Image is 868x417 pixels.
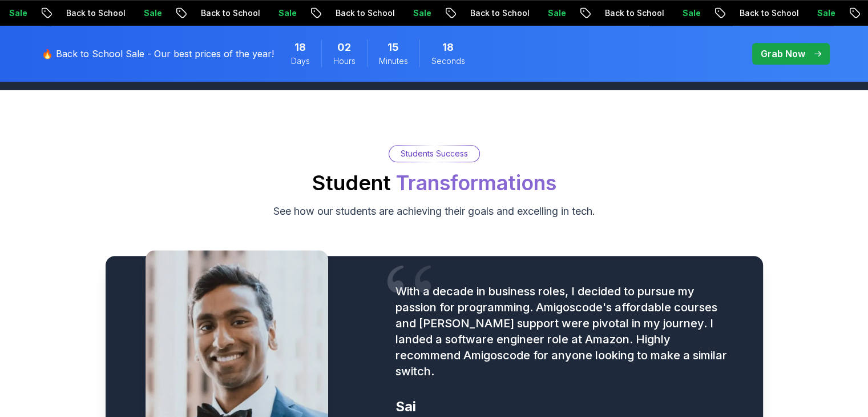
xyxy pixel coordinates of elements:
[538,7,575,19] p: Sale
[379,55,408,67] span: Minutes
[312,171,556,194] h2: Student
[134,7,171,19] p: Sale
[56,7,134,19] p: Back to School
[730,7,808,19] p: Back to School
[191,7,269,19] p: Back to School
[333,55,356,67] span: Hours
[595,7,673,19] p: Back to School
[431,55,465,67] span: Seconds
[403,7,440,19] p: Sale
[294,39,306,55] span: 18 Days
[291,55,310,67] span: Days
[269,7,305,19] p: Sale
[395,283,735,379] p: With a decade in business roles, I decided to pursue my passion for programming. Amigoscode's aff...
[442,39,454,55] span: 18 Seconds
[273,203,595,219] p: See how our students are achieving their goals and excelling in tech.
[337,39,351,55] span: 2 Hours
[387,39,399,55] span: 15 Minutes
[42,47,274,61] p: 🔥 Back to School Sale - Our best prices of the year!
[401,148,468,159] p: Students Success
[396,170,556,195] span: Transformations
[761,47,805,61] p: Grab Now
[395,398,735,416] div: Sai
[673,7,709,19] p: Sale
[808,7,844,19] p: Sale
[461,7,538,19] p: Back to School
[326,7,403,19] p: Back to School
